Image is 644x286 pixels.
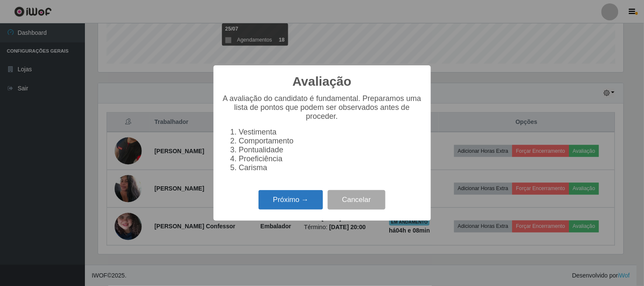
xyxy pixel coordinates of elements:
[328,190,385,210] button: Cancelar
[239,137,422,146] li: Comportamento
[292,74,352,89] h2: Avaliação
[222,94,422,121] p: A avaliação do candidato é fundamental. Preparamos uma lista de pontos que podem ser observados a...
[239,154,422,163] li: Proeficiência
[259,190,323,210] button: Próximo →
[239,128,422,137] li: Vestimenta
[239,146,422,154] li: Pontualidade
[239,163,422,172] li: Carisma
